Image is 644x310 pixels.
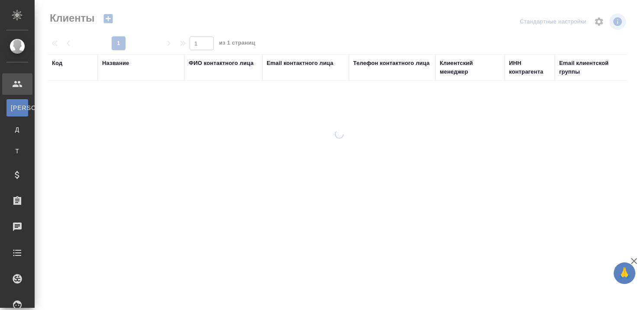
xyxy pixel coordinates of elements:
[52,59,62,68] div: Код
[102,59,129,68] div: Название
[11,125,24,134] span: Д
[440,59,500,76] div: Клиентский менеджер
[6,99,28,116] a: [PERSON_NAME]
[353,59,430,68] div: Телефон контактного лица
[559,59,628,76] div: Email клиентской группы
[189,59,254,68] div: ФИО контактного лица
[6,121,28,138] a: Д
[11,103,24,112] span: [PERSON_NAME]
[614,262,635,284] button: 🙏
[267,59,333,68] div: Email контактного лица
[11,147,24,155] span: Т
[617,264,632,282] span: 🙏
[509,59,551,76] div: ИНН контрагента
[6,142,28,160] a: Т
